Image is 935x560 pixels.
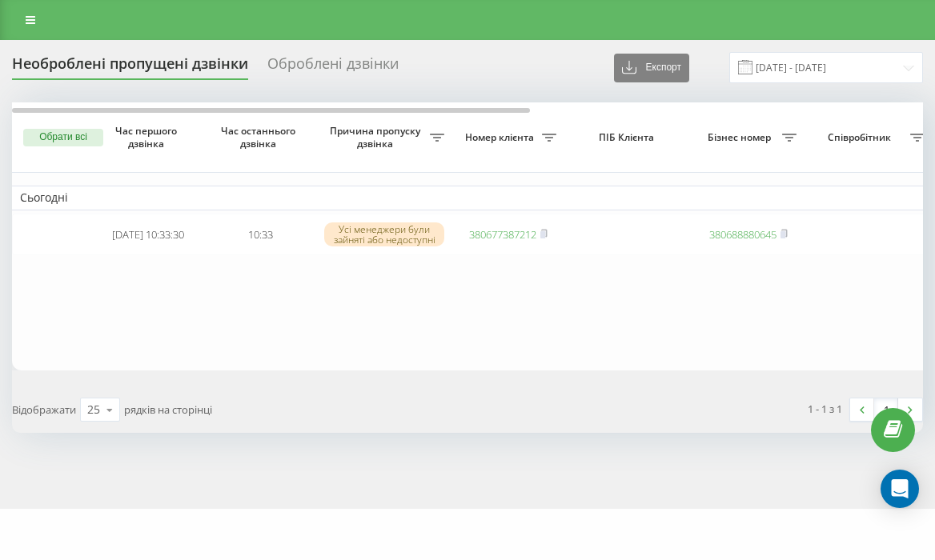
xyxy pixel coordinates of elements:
span: Номер клієнта [460,131,542,144]
div: 1 - 1 з 1 [808,401,842,417]
span: Час першого дзвінка [105,125,191,150]
button: Експорт [614,54,689,82]
button: Обрати всі [23,129,103,146]
div: Необроблені пропущені дзвінки [12,55,248,80]
a: 380688880645 [709,227,776,242]
span: Причина пропуску дзвінка [324,125,430,150]
a: 380677387212 [469,227,536,242]
span: ПІБ Клієнта [578,131,679,144]
span: Співробітник [813,131,910,144]
span: рядків на сторінці [124,402,212,417]
div: Open Intercom Messenger [881,470,919,508]
td: [DATE] 10:33:30 [92,214,204,256]
span: Відображати [12,402,76,417]
span: Час останнього дзвінка [217,125,303,150]
td: 10:33 [204,214,316,256]
div: Усі менеджери були зайняті або недоступні [324,222,444,246]
div: 25 [87,402,100,418]
span: Бізнес номер [700,131,782,144]
div: Оброблені дзвінки [267,55,399,80]
a: 1 [874,398,898,421]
